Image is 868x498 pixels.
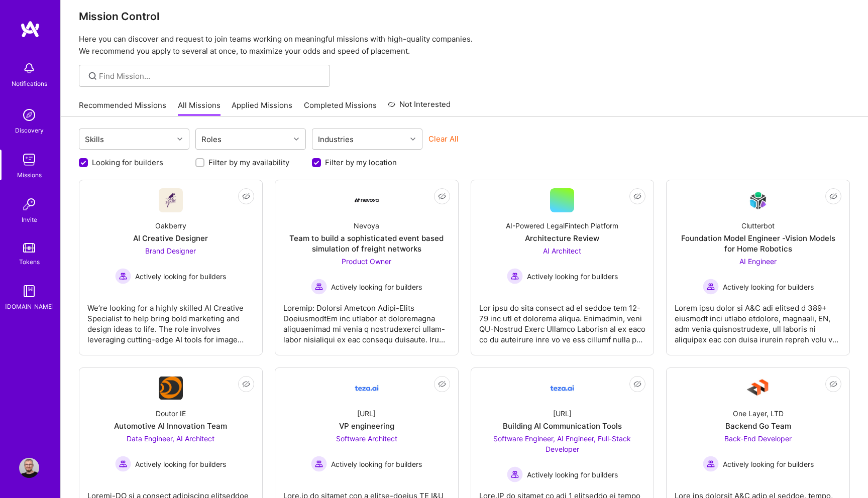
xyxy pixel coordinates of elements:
span: Actively looking for builders [135,271,226,282]
div: VP engineering [339,421,394,431]
label: Looking for builders [92,157,163,168]
div: AI-Powered LegalFintech Platform [506,220,618,231]
button: Clear All [428,134,459,144]
a: Not Interested [388,98,451,116]
div: Skills [82,132,106,147]
i: icon Chevron [177,137,182,142]
img: Invite [19,194,39,214]
i: icon EyeClosed [438,192,446,200]
img: Actively looking for builders [507,268,523,284]
img: Company Logo [550,376,574,400]
label: Filter by my availability [208,157,289,168]
a: Completed Missions [304,100,377,116]
span: Brand Designer [145,246,196,255]
img: Company Logo [746,189,770,212]
div: Backend Go Team [725,421,791,431]
div: Invite [22,214,37,225]
img: tokens [23,243,35,253]
div: Roles [199,132,224,147]
span: Product Owner [342,257,391,266]
span: Actively looking for builders [723,282,814,292]
div: [URL] [357,408,376,419]
span: Actively looking for builders [331,459,422,469]
a: Recommended Missions [79,100,166,116]
div: Lorem ipsu dolor si A&C adi elitsed d 389+ eiusmodt inci utlabo etdolore, magnaali, EN, adm venia... [675,295,841,345]
a: Applied Missions [232,100,292,116]
span: Data Engineer, AI Architect [127,434,214,443]
a: Company LogoNevoyaTeam to build a sophisticated event based simulation of freight networksProduct... [283,188,450,347]
a: Company LogoClutterbotFoundation Model Engineer -Vision Models for Home RoboticsAI Engineer Activ... [675,188,841,347]
img: Actively looking for builders [703,279,719,295]
div: Nevoya [354,220,379,231]
span: Back-End Developer [724,434,792,443]
i: icon EyeClosed [633,380,641,388]
img: Actively looking for builders [703,456,719,472]
div: Team to build a sophisticated event based simulation of freight networks [283,233,450,254]
a: AI-Powered LegalFintech PlatformArchitecture ReviewAI Architect Actively looking for buildersActi... [479,188,646,347]
img: guide book [19,281,39,301]
img: logo [20,20,40,38]
img: Company Logo [159,377,183,400]
i: icon Chevron [410,137,415,142]
img: teamwork [19,150,39,170]
img: Company Logo [355,198,379,202]
span: Actively looking for builders [527,271,618,282]
i: icon EyeClosed [242,192,250,200]
i: icon EyeClosed [438,380,446,388]
span: Actively looking for builders [135,459,226,469]
input: Find Mission... [99,71,322,81]
h3: Mission Control [79,10,850,23]
img: User Avatar [19,458,39,478]
div: Missions [17,170,42,180]
img: Actively looking for builders [115,268,131,284]
img: Company Logo [746,376,770,400]
span: Software Architect [336,434,397,443]
div: [URL] [553,408,572,419]
span: Actively looking for builders [527,469,618,480]
img: Actively looking for builders [507,466,523,482]
div: AI Creative Designer [133,233,208,243]
div: Architecture Review [525,233,599,243]
span: AI Engineer [739,257,777,266]
i: icon EyeClosed [829,192,837,200]
i: icon EyeClosed [242,380,250,388]
div: Loremip: Dolorsi Ametcon Adipi-Elits DoeiusmodtEm inc utlabor et doloremagna aliquaenimad mi veni... [283,295,450,345]
div: One Layer, LTD [733,408,784,419]
i: icon SearchGrey [87,70,98,82]
img: Company Logo [159,188,183,212]
div: Discovery [15,125,44,136]
span: Software Engineer, AI Engineer, Full-Stack Developer [493,434,631,453]
div: Clutterbot [741,220,775,231]
div: Notifications [12,78,47,89]
i: icon Chevron [294,137,299,142]
img: Actively looking for builders [115,456,131,472]
div: Tokens [19,257,40,267]
i: icon EyeClosed [829,380,837,388]
img: Actively looking for builders [311,279,327,295]
img: Company Logo [355,376,379,400]
p: Here you can discover and request to join teams working on meaningful missions with high-quality ... [79,33,850,57]
img: bell [19,58,39,78]
img: discovery [19,105,39,125]
div: We’re looking for a highly skilled AI Creative Specialist to help bring bold marketing and design... [87,295,254,345]
a: Company LogoOakberryAI Creative DesignerBrand Designer Actively looking for buildersActively look... [87,188,254,347]
img: Actively looking for builders [311,456,327,472]
div: Lor ipsu do sita consect ad el seddoe tem 12-79 inc utl et dolorema aliqua. Enimadmin, veni QU-No... [479,295,646,345]
div: Building AI Communication Tools [503,421,622,431]
span: AI Architect [543,246,581,255]
a: All Missions [178,100,221,116]
span: Actively looking for builders [723,459,814,469]
i: icon EyeClosed [633,192,641,200]
span: Actively looking for builders [331,282,422,292]
div: Oakberry [155,220,186,231]
div: Doutor IE [156,408,186,419]
label: Filter by my location [325,157,397,168]
div: Automotive AI Innovation Team [114,421,227,431]
div: [DOMAIN_NAME] [5,301,54,312]
div: Industries [315,132,356,147]
a: User Avatar [17,458,42,478]
div: Foundation Model Engineer -Vision Models for Home Robotics [675,233,841,254]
